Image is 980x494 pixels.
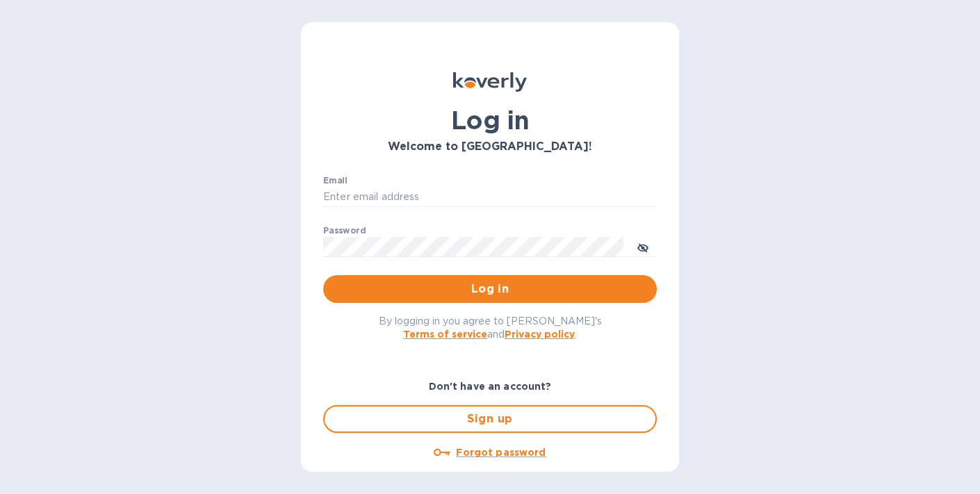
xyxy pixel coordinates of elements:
a: Terms of service [403,329,487,340]
button: toggle password visibility [629,233,657,261]
span: By logging in you agree to [PERSON_NAME]'s and . [379,315,602,340]
label: Password [323,227,366,235]
a: Privacy policy [505,329,575,340]
button: Log in [323,275,657,303]
h3: Welcome to [GEOGRAPHIC_DATA]! [323,140,657,154]
span: Sign up [336,411,644,427]
b: Don't have an account? [429,381,552,392]
img: Koverly [453,72,527,92]
span: Log in [334,281,646,297]
h1: Log in [323,106,657,135]
input: Enter email address [323,187,657,208]
button: Sign up [323,405,657,433]
label: Email [323,176,348,185]
u: Forgot password [456,447,546,458]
